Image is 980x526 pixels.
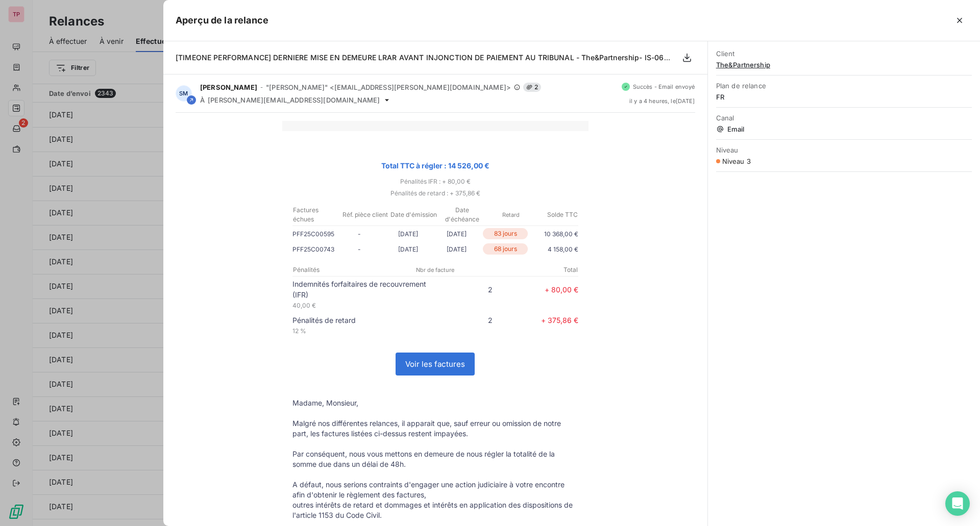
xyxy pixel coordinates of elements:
p: Retard [487,210,535,219]
a: Voir les factures [396,353,474,375]
p: Factures échues [293,206,340,224]
p: A défaut, nous serions contraints d'engager une action judiciaire à votre encontre afin d'obtenir... [292,480,578,500]
span: À [200,96,205,104]
span: Niveau 3 [722,157,751,165]
p: - [335,244,384,255]
p: + 375,86 € [493,315,578,325]
p: outres intérêts de retard et dommages et intérêts en application des dispositions de l'article 11... [292,500,578,520]
p: 68 jours [483,243,527,255]
span: 2 [523,83,541,92]
p: Par conséquent, nous vous mettons en demeure de nous régler la totalité de la somme due dans un d... [292,449,578,469]
p: Total [483,265,578,274]
p: Pénalités de retard [292,315,435,325]
span: The&Partnership [716,61,972,69]
p: PFF25C00595 [292,229,335,239]
p: 12 % [292,325,435,336]
p: [DATE] [384,244,432,255]
p: Solde TTC [536,210,578,219]
span: FR [716,93,972,101]
span: [PERSON_NAME][EMAIL_ADDRESS][DOMAIN_NAME] [208,96,380,104]
p: 2 [435,284,493,295]
span: Email [716,125,972,133]
span: Client [716,49,972,58]
div: SM [176,85,192,102]
p: Nbr de facture [388,265,482,274]
p: Madame, Monsieur, [292,398,578,408]
p: Date d'émission [390,210,437,219]
p: [DATE] [432,229,481,239]
p: 4 158,00 € [530,244,578,255]
p: + 80,00 € [493,284,578,295]
p: Indemnités forfaitaires de recouvrement (IFR) [292,279,435,300]
span: Canal [716,114,972,122]
p: Pénalités IFR : + 80,00 € [282,176,589,187]
p: [DATE] [384,229,432,239]
span: "[PERSON_NAME]" <[EMAIL_ADDRESS][PERSON_NAME][DOMAIN_NAME]> [266,83,511,91]
span: [PERSON_NAME] [200,83,257,91]
span: il y a 4 heures , le [DATE] [629,98,695,104]
p: 10 368,00 € [530,229,578,239]
p: - [335,229,384,239]
span: - [260,84,263,90]
span: Succès - Email envoyé [633,84,695,90]
div: Open Intercom Messenger [945,491,970,516]
span: [TIMEONE PERFORMANCE] DERNIERE MISE EN DEMEURE LRAR AVANT INJONCTION DE PAIEMENT AU TRIBUNAL - Th... [176,53,677,62]
p: Pénalités de retard : + 375,86 € [282,187,589,199]
p: Total TTC à régler : 14 526,00 € [292,160,578,171]
span: Niveau [716,146,972,154]
p: Malgré nos différentes relances, il apparait que, sauf erreur ou omission de notre part, les fact... [292,418,578,439]
h5: Aperçu de la relance [176,13,268,28]
p: Pénalités [293,265,387,274]
p: 2 [435,315,493,325]
p: 40,00 € [292,300,435,311]
p: PFF25C00743 [292,244,335,255]
p: [DATE] [432,244,481,255]
p: Réf. pièce client [341,210,389,219]
p: Date d'échéance [438,206,486,224]
span: Plan de relance [716,82,972,90]
p: 83 jours [483,228,527,239]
